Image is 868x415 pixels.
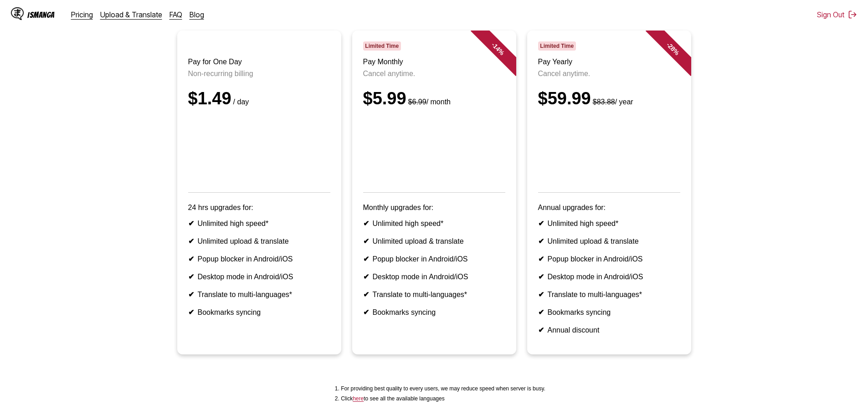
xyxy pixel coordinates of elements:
[645,21,700,76] div: - 28 %
[188,255,330,263] li: Popup blocker in Android/iOS
[188,291,194,298] b: ✔
[363,89,505,108] div: $5.99
[188,204,330,212] p: 24 hrs upgrades for:
[538,255,544,263] b: ✔
[363,255,505,263] li: Popup blocker in Android/iOS
[341,385,545,392] li: For providing best quality to every users, we may reduce speed when server is busy.
[188,237,194,245] b: ✔
[27,10,55,19] div: IsManga
[538,308,680,317] li: Bookmarks syncing
[538,70,680,78] p: Cancel anytime.
[848,10,857,19] img: Sign out
[538,272,680,281] li: Desktop mode in Android/iOS
[169,10,182,19] a: FAQ
[363,272,505,281] li: Desktop mode in Android/iOS
[341,395,545,402] li: Click to see all the available languages
[188,70,330,78] p: Non-recurring billing
[363,308,369,316] b: ✔
[363,220,369,227] b: ✔
[817,10,857,19] button: Sign Out
[188,58,330,66] h3: Pay for One Day
[188,255,194,263] b: ✔
[363,119,505,179] iframe: PayPal
[188,220,194,227] b: ✔
[538,273,544,281] b: ✔
[188,89,330,108] div: $1.49
[363,237,505,246] li: Unlimited upload & translate
[538,220,544,227] b: ✔
[363,204,505,212] p: Monthly upgrades for:
[538,255,680,263] li: Popup blocker in Android/iOS
[363,41,401,51] span: Limited Time
[231,98,249,106] small: / day
[538,237,680,246] li: Unlimited upload & translate
[188,308,330,317] li: Bookmarks syncing
[188,237,330,246] li: Unlimited upload & translate
[363,70,505,78] p: Cancel anytime.
[591,98,633,106] small: / year
[353,395,364,402] a: Available languages
[190,10,204,19] a: Blog
[188,290,330,299] li: Translate to multi-languages*
[363,58,505,66] h3: Pay Monthly
[406,98,451,106] small: / month
[11,7,24,20] img: IsManga Logo
[538,237,544,245] b: ✔
[363,237,369,245] b: ✔
[363,219,505,228] li: Unlimited high speed*
[363,291,369,298] b: ✔
[538,41,576,51] span: Limited Time
[538,219,680,228] li: Unlimited high speed*
[538,89,680,108] div: $59.99
[363,308,505,317] li: Bookmarks syncing
[100,10,162,19] a: Upload & Translate
[470,21,525,76] div: - 14 %
[538,119,680,179] iframe: PayPal
[71,10,93,19] a: Pricing
[538,308,544,316] b: ✔
[538,204,680,212] p: Annual upgrades for:
[363,255,369,263] b: ✔
[408,98,426,106] s: $6.99
[363,290,505,299] li: Translate to multi-languages*
[538,291,544,298] b: ✔
[11,7,71,22] a: IsManga LogoIsManga
[188,219,330,228] li: Unlimited high speed*
[188,273,194,281] b: ✔
[188,308,194,316] b: ✔
[363,273,369,281] b: ✔
[188,272,330,281] li: Desktop mode in Android/iOS
[593,98,615,106] s: $83.88
[188,119,330,179] iframe: PayPal
[538,326,544,334] b: ✔
[538,290,680,299] li: Translate to multi-languages*
[538,326,680,334] li: Annual discount
[538,58,680,66] h3: Pay Yearly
